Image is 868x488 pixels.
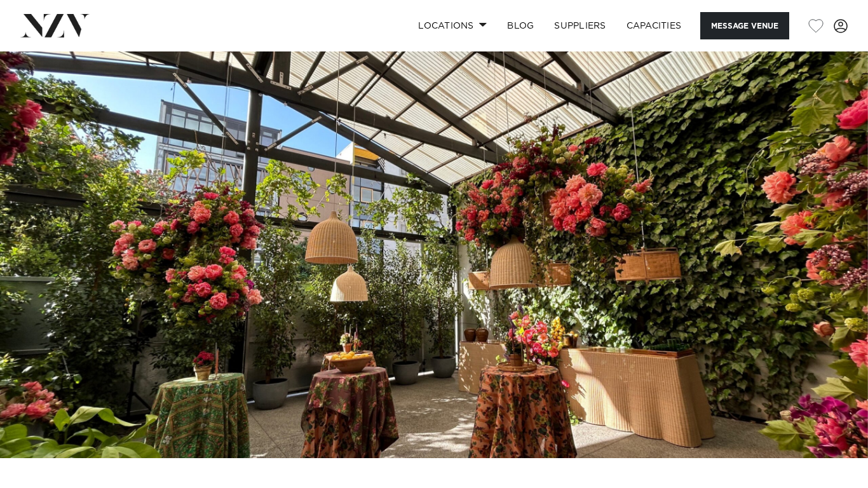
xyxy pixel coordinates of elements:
a: SUPPLIERS [544,12,616,39]
button: Message Venue [700,12,789,39]
a: Capacities [616,12,692,39]
a: Locations [408,12,497,39]
a: BLOG [497,12,544,39]
img: nzv-logo.png [20,14,90,37]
